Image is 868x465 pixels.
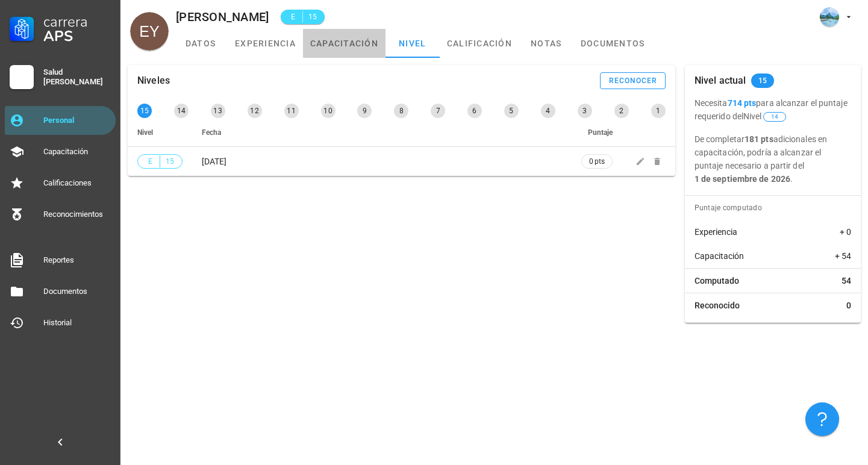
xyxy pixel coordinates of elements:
div: 7 [431,104,445,118]
span: 0 pts [589,155,605,167]
a: Reconocimientos [5,200,116,229]
div: 5 [504,104,519,118]
a: datos [173,29,228,58]
a: capacitación [303,29,386,58]
div: Salud [PERSON_NAME] [43,67,111,87]
b: 714 pts [728,98,757,108]
div: 4 [541,104,555,118]
span: + 0 [840,226,851,238]
div: 13 [211,104,225,118]
div: Documentos [43,287,111,296]
span: Puntaje [588,128,613,137]
span: 0 [846,299,851,311]
b: 1 de septiembre de 2026 [695,174,790,184]
a: Reportes [5,246,116,275]
div: 8 [394,104,408,118]
div: 14 [174,104,189,118]
div: 11 [284,104,299,118]
div: Carrera [43,14,111,29]
span: EY [139,12,159,51]
p: De completar adicionales en capacitación, podría a alcanzar el puntaje necesario a partir del . [695,133,851,186]
div: Reportes [43,255,111,265]
b: 181 pts [745,134,773,144]
a: Capacitación [5,137,116,166]
th: Puntaje [572,118,622,147]
div: 15 [137,104,152,118]
div: [PERSON_NAME] [176,10,269,23]
div: Calificaciones [43,178,111,188]
div: 10 [321,104,336,118]
span: Nivel [137,128,153,137]
div: Personal [43,116,111,125]
span: 15 [308,11,317,23]
span: 15 [165,155,175,167]
a: Personal [5,106,116,135]
div: Niveles [137,65,170,96]
p: Necesita para alcanzar el puntaje requerido del [695,96,851,123]
div: Historial [43,318,111,328]
a: Historial [5,308,116,337]
th: Fecha [192,118,572,147]
div: 9 [357,104,372,118]
div: Reconocimientos [43,210,111,219]
a: Documentos [5,277,116,306]
div: 12 [248,104,262,118]
span: [DATE] [202,157,226,166]
a: calificación [440,29,519,58]
div: 2 [614,104,629,118]
div: 1 [651,104,666,118]
a: documentos [573,29,652,58]
div: avatar [130,12,169,51]
div: Nivel actual [695,65,746,96]
span: Capacitación [695,250,744,262]
span: Reconocido [695,299,740,311]
span: E [288,11,298,23]
span: Computado [695,275,739,287]
div: reconocer [608,76,658,85]
span: E [145,155,155,167]
div: 6 [467,104,482,118]
span: Experiencia [695,226,737,238]
button: reconocer [600,72,666,89]
span: 15 [758,73,767,88]
a: nivel [386,29,440,58]
span: 54 [841,275,851,287]
div: 3 [578,104,592,118]
span: Fecha [202,128,221,137]
a: experiencia [228,29,303,58]
div: Puntaje computado [690,196,861,220]
div: Capacitación [43,147,111,157]
th: Nivel [128,118,192,147]
span: Nivel [743,111,787,121]
a: notas [519,29,573,58]
span: 14 [771,113,778,121]
span: + 54 [835,250,851,262]
div: APS [43,29,111,43]
div: avatar [820,7,839,27]
a: Calificaciones [5,169,116,198]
